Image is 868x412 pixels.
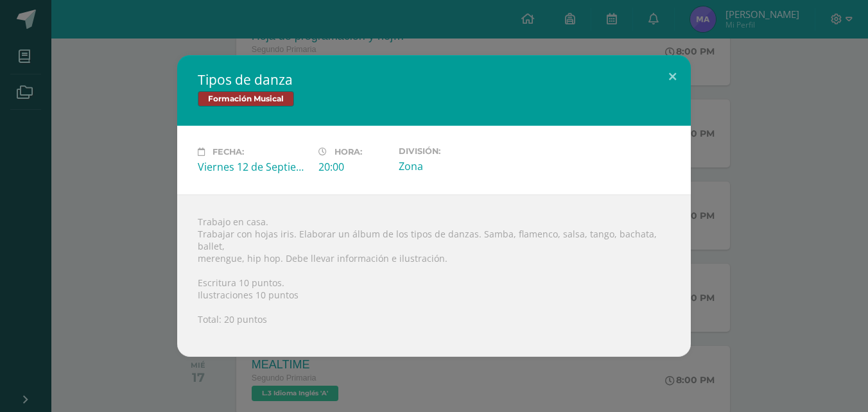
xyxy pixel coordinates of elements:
[318,160,388,174] div: 20:00
[654,55,691,99] button: Close (Esc)
[334,147,362,157] span: Hora:
[177,194,691,357] div: Trabajo en casa. Trabajar con hojas iris. Elaborar un álbum de los tipos de danzas. Samba, flamen...
[399,146,509,156] label: División:
[213,147,244,157] span: Fecha:
[198,71,670,89] h2: Tipos de danza
[198,91,294,107] span: Formación Musical
[198,160,308,174] div: Viernes 12 de Septiembre
[399,159,509,173] div: Zona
